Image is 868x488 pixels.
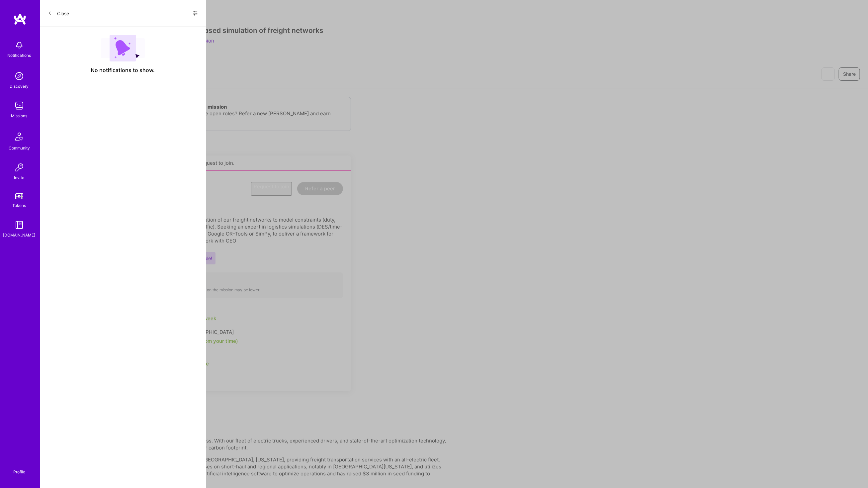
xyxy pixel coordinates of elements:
div: Missions [11,112,28,119]
img: logo [13,13,27,25]
img: guide book [13,218,26,232]
div: Invite [14,174,25,181]
div: Profile [13,468,25,475]
a: Profile [11,461,28,475]
div: Discovery [10,83,29,90]
div: [DOMAIN_NAME] [3,232,36,239]
img: Community [11,129,27,145]
img: teamwork [13,99,26,112]
button: Close [48,8,69,19]
img: empty [101,35,145,61]
img: bell [13,39,26,52]
img: discovery [13,69,26,83]
div: Tokens [13,202,26,209]
div: Notifications [8,52,31,59]
div: Community [9,145,30,151]
img: tokens [15,193,23,199]
span: No notifications to show. [91,67,155,74]
img: Invite [13,161,26,174]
